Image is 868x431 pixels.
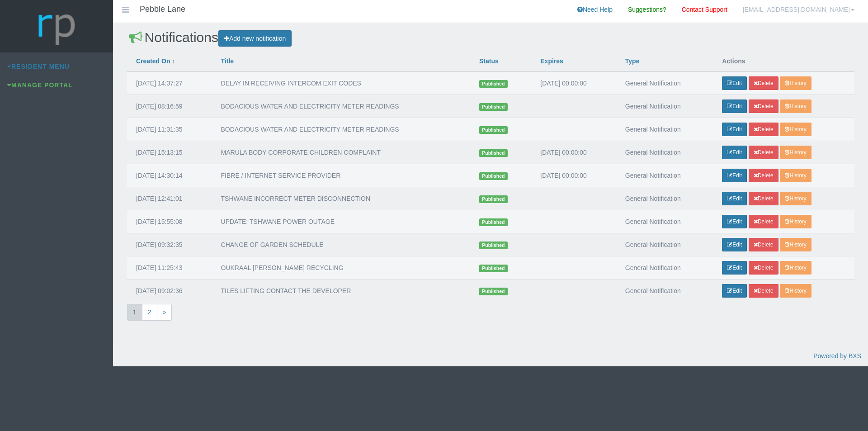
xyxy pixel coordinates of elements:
td: General Notification [616,233,713,256]
a: History [780,76,811,90]
a: Status [479,57,499,65]
a: Delete [749,99,778,113]
span: Published [479,242,508,249]
td: [DATE] 15:13:15 [127,141,212,164]
td: General Notification [616,95,713,118]
td: DELAY IN RECEIVING INTERCOM EXIT CODES [212,71,470,95]
a: Manage Portal [7,81,73,89]
a: History [780,192,811,205]
td: TILES LIFTING CONTACT THE DEVELOPER [212,279,470,303]
a: History [780,284,811,298]
a: Title [221,57,234,65]
td: [DATE] 08:16:59 [127,95,212,118]
td: [DATE] 11:25:43 [127,256,212,279]
td: [DATE] 11:31:35 [127,118,212,141]
td: UPDATE: TSHWANE POWER OUTAGE [212,210,470,233]
span: Published [479,126,508,134]
td: General Notification [616,187,713,210]
a: Edit [722,192,747,205]
td: [DATE] 09:32:35 [127,233,212,256]
span: Published [479,265,508,272]
a: Delete [749,123,778,136]
a: Delete [749,192,778,205]
a: Add new notification [218,30,292,47]
td: BODACIOUS WATER AND ELECTRICITY METER READINGS [212,95,470,118]
td: [DATE] 00:00:00 [531,141,616,164]
a: Powered by BXS [813,352,861,360]
td: General Notification [616,118,713,141]
td: [DATE] 00:00:00 [531,164,616,187]
span: Published [479,195,508,203]
a: Edit [722,99,747,113]
td: General Notification [616,71,713,95]
a: Delete [749,284,778,298]
td: [DATE] 12:41:01 [127,187,212,210]
a: Edit [722,169,747,182]
h2: Notifications [127,30,854,47]
a: Delete [749,261,778,275]
td: BODACIOUS WATER AND ELECTRICITY METER READINGS [212,118,470,141]
a: History [780,215,811,228]
span: 1 [127,304,142,321]
td: OUKRAAL [PERSON_NAME] RECYCLING [212,256,470,279]
a: » [157,304,172,321]
td: [DATE] 09:02:36 [127,279,212,303]
td: [DATE] 15:55:08 [127,210,212,233]
a: History [780,169,811,182]
a: Type [625,57,640,65]
a: Edit [722,123,747,136]
a: Delete [749,169,778,182]
td: General Notification [616,164,713,187]
a: Expires [540,57,563,65]
a: Delete [749,76,778,90]
a: History [780,238,811,251]
a: Delete [749,215,778,228]
span: Published [479,149,508,157]
td: [DATE] 14:37:27 [127,71,212,95]
a: Delete [749,238,778,251]
td: General Notification [616,279,713,303]
td: TSHWANE INCORRECT METER DISCONNECTION [212,187,470,210]
a: Edit [722,238,747,251]
a: Edit [722,76,747,90]
a: History [780,146,811,159]
a: Edit [722,146,747,159]
td: FIBRE / INTERNET SERVICE PROVIDER [212,164,470,187]
a: 2 [142,304,157,321]
a: History [780,99,811,113]
td: [DATE] 00:00:00 [531,71,616,95]
span: Published [479,288,508,295]
span: Published [479,103,508,111]
a: Created On [136,57,170,65]
a: Edit [722,261,747,275]
a: Edit [722,284,747,298]
span: Published [479,218,508,226]
span: Actions [722,57,745,65]
a: Delete [749,146,778,159]
td: [DATE] 14:30:14 [127,164,212,187]
a: History [780,123,811,136]
td: CHANGE OF GARDEN SCHEDULE [212,233,470,256]
td: General Notification [616,210,713,233]
span: Published [479,172,508,180]
td: General Notification [616,141,713,164]
a: History [780,261,811,275]
span: Published [479,80,508,88]
a: Edit [722,215,747,228]
h4: Pebble Lane [140,5,185,14]
td: MARULA BODY CORPORATE CHILDREN COMPLAINT [212,141,470,164]
td: General Notification [616,256,713,279]
a: Resident Menu [7,63,70,70]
